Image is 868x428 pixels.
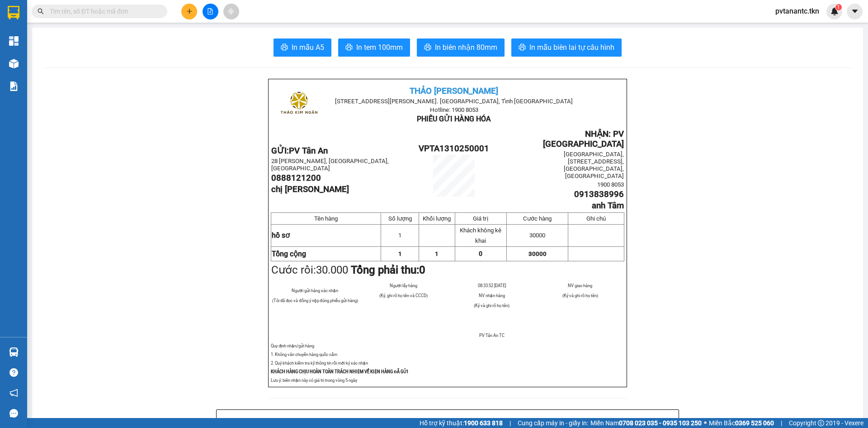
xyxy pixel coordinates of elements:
[523,215,552,222] span: Cước hàng
[398,250,402,257] span: 1
[847,4,863,19] button: caret-down
[314,215,338,222] span: Tên hàng
[356,42,403,53] span: In tem 100mm
[223,4,239,19] button: aim
[316,264,348,276] span: 30.000
[271,361,368,365] span: 2. Quý khách kiểm tra kỹ thông tin rồi mới ký xác nhận
[335,98,573,105] span: [STREET_ADDRESS][PERSON_NAME]. [GEOGRAPHIC_DATA], Tỉnh [GEOGRAPHIC_DATA]
[735,419,774,427] strong: 0369 525 060
[274,38,331,57] button: printerIn mẫu A5
[564,151,624,179] span: [GEOGRAPHIC_DATA], [STREET_ADDRESS], [GEOGRAPHIC_DATA], [GEOGRAPHIC_DATA]
[9,389,18,397] span: notification
[435,42,497,53] span: In biên nhận 80mm
[562,293,598,298] span: (Ký và ghi rõ họ tên)
[851,7,859,15] span: caret-down
[289,146,328,156] span: PV Tân An
[519,43,526,52] span: printer
[9,59,19,68] img: warehouse-icon
[543,129,624,149] span: NHẬN: PV [GEOGRAPHIC_DATA]
[38,8,44,14] span: search
[9,82,19,91] img: solution-icon
[430,106,478,113] span: Hotline: 1900 8053
[420,418,503,428] span: Hỗ trợ kỹ thuật:
[272,250,306,258] strong: Tổng cộng
[529,232,545,239] span: 30000
[8,6,19,19] img: logo-vxr
[574,189,624,199] span: 0913838996
[781,418,782,428] span: |
[272,298,358,303] span: (Tôi đã đọc và đồng ý nộp đúng phiếu gửi hàng)
[338,38,410,57] button: printerIn tem 100mm
[271,146,328,156] strong: GỬI:
[9,36,19,46] img: dashboard-icon
[435,250,439,257] span: 1
[597,181,624,188] span: 1900 8053
[281,43,288,52] span: printer
[181,4,197,19] button: plus
[410,86,498,96] span: THẢO [PERSON_NAME]
[228,8,234,14] span: aim
[830,7,839,15] img: icon-new-feature
[292,288,338,293] span: Người gửi hàng xác nhận
[768,5,826,17] span: pvtanantc.tkn
[592,201,624,211] span: anh Tâm
[272,231,290,240] span: hồ sơ
[423,215,451,222] span: Khối lượng
[568,283,592,288] span: NV giao hàng
[276,82,321,127] img: logo
[419,144,489,154] span: VPTA1310250001
[186,8,193,14] span: plus
[390,283,417,288] span: Người lấy hàng
[837,4,840,10] span: 1
[479,250,482,257] span: 0
[460,227,501,244] span: Khách không kê khai
[835,4,842,10] sup: 1
[518,418,588,428] span: Cung cấp máy in - giấy in:
[464,419,503,427] strong: 1900 633 818
[379,293,428,298] span: (Ký, ghi rõ họ tên và CCCD)
[417,38,505,57] button: printerIn biên nhận 80mm
[203,4,218,19] button: file-add
[474,303,509,308] span: (Ký và ghi rõ họ tên)
[271,352,337,357] span: 1. Không vân chuyển hàng quốc cấm
[704,421,707,425] span: ⚪️
[345,43,353,52] span: printer
[511,38,622,57] button: printerIn mẫu biên lai tự cấu hình
[528,250,547,257] span: 30000
[479,293,505,298] span: NV nhận hàng
[271,369,408,374] strong: KHÁCH HÀNG CHỊU HOÀN TOÀN TRÁCH NHIỆM VỀ KIỆN HÀNG ĐÃ GỬI
[9,409,18,418] span: message
[271,378,357,383] span: Lưu ý: biên nhận này có giá trị trong vòng 5 ngày
[271,264,425,276] span: Cước rồi:
[398,232,401,239] span: 1
[419,264,425,276] span: 0
[709,418,774,428] span: Miền Bắc
[50,6,156,16] input: Tìm tên, số ĐT hoặc mã đơn
[388,215,412,222] span: Số lượng
[271,343,314,348] span: Quy định nhận/gửi hàng
[292,42,324,53] span: In mẫu A5
[586,215,606,222] span: Ghi chú
[417,115,491,123] span: PHIẾU GỬI HÀNG HÓA
[590,418,702,428] span: Miền Nam
[529,42,614,53] span: In mẫu biên lai tự cấu hình
[473,215,488,222] span: Giá trị
[271,158,389,172] span: 28 [PERSON_NAME], [GEOGRAPHIC_DATA], [GEOGRAPHIC_DATA]
[619,419,702,427] strong: 0708 023 035 - 0935 103 250
[424,43,431,52] span: printer
[207,8,213,14] span: file-add
[509,418,511,428] span: |
[479,333,505,338] span: PV Tân An TC
[271,173,321,183] span: 0888121200
[271,184,349,194] span: chị [PERSON_NAME]
[351,264,425,276] strong: Tổng phải thu:
[9,368,18,377] span: question-circle
[818,420,824,426] span: copyright
[478,283,506,288] span: 08:33:52 [DATE]
[9,347,19,357] img: warehouse-icon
